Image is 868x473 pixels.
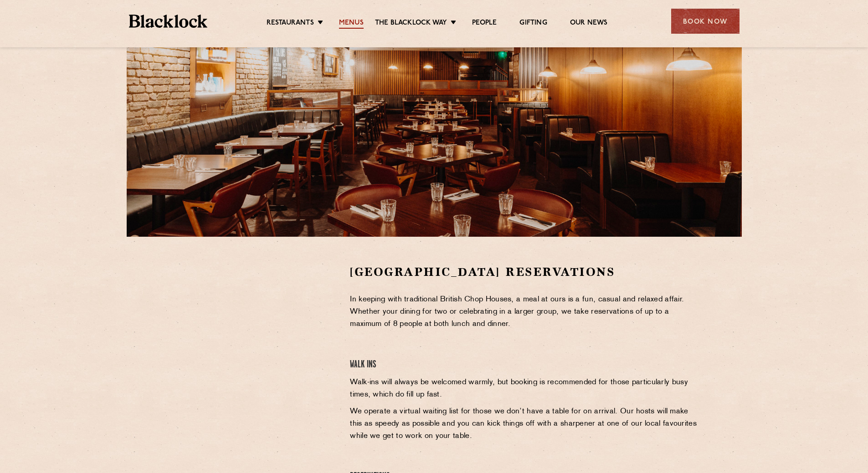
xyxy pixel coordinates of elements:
[350,376,699,401] p: Walk-ins will always be welcomed warmly, but booking is recommended for those particularly busy t...
[339,19,364,29] a: Menus
[671,9,740,34] div: Book Now
[129,15,208,28] img: BL_Textured_Logo-footer-cropped.svg
[350,264,699,280] h2: [GEOGRAPHIC_DATA] Reservations
[472,19,497,29] a: People
[570,19,608,29] a: Our News
[267,19,314,29] a: Restaurants
[519,19,547,29] a: Gifting
[350,359,699,371] h4: Walk Ins
[375,19,447,29] a: The Blacklock Way
[201,264,303,401] iframe: OpenTable make booking widget
[350,294,699,331] p: In keeping with traditional British Chop Houses, a meal at ours is a fun, casual and relaxed affa...
[350,406,699,442] p: We operate a virtual waiting list for those we don’t have a table for on arrival. Our hosts will ...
